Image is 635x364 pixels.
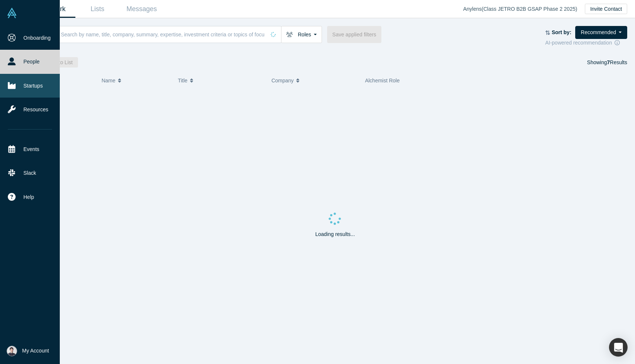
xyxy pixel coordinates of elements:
button: My Account [7,346,49,356]
p: Loading results... [315,230,355,238]
strong: Sort by: [552,29,571,35]
a: Messages [120,0,164,18]
input: Search by name, title, company, summary, expertise, investment criteria or topics of focus [60,26,266,43]
a: Lists [75,0,120,18]
span: Title [178,73,188,88]
span: Help [23,193,34,201]
button: Recommended [575,26,627,39]
span: My Account [22,347,49,355]
span: Alchemist Role [365,78,400,83]
button: Roles [281,26,322,43]
button: Title [178,73,264,88]
button: Add to List [43,57,78,68]
img: Katsutoshi Tabata's Account [7,346,17,356]
button: Invite Contact [585,4,627,14]
button: Company [271,73,357,88]
div: Anylens ( Class JETRO B2B GSAP Phase 2 2025 ) [463,5,585,13]
span: Name [101,73,115,88]
div: Showing [587,57,627,68]
span: Company [271,73,294,88]
span: Results [607,59,627,65]
strong: 7 [607,59,610,65]
div: AI-powered recommendation [545,39,627,47]
button: Name [101,73,170,88]
button: Save applied filters [327,26,381,43]
img: Alchemist Vault Logo [7,8,17,18]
